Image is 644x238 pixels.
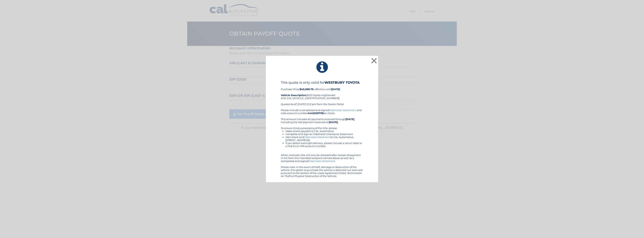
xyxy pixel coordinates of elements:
[285,142,363,148] li: If you desire overnight delivery, please include a return label or a Fed Ex or UPS account number.
[285,133,363,136] li: Complete and sign an Odometer Disclosure Statement
[300,88,313,91] b: $40,388.79
[370,57,378,64] button: ×
[281,81,363,109] div: Purchase Price: , effective until 2023 Toyota Highlander (VIN: [US_VEHICLE_IDENTIFICATION_NUMBER]...
[285,130,363,133] li: Make check payable to CAL Automotive
[281,109,363,178] div: Please include a completed and signed , and note account number on check. This amount includes al...
[329,121,338,124] b: [DATE]
[309,160,335,163] a: Odometer Statement
[331,88,340,91] b: [DATE]
[308,112,324,115] b: 44455597118
[304,136,330,139] a: Odometer Statement
[345,118,354,121] b: [DATE]
[329,109,356,112] a: Odometer Statement
[281,81,363,85] h4: This quote is only valid for
[324,81,360,85] b: WESTBURY TOYOTA
[285,136,363,142] li: Mail check and to CAL Automotive, [STREET_ADDRESS]
[281,94,307,97] strong: Vehicle Description:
